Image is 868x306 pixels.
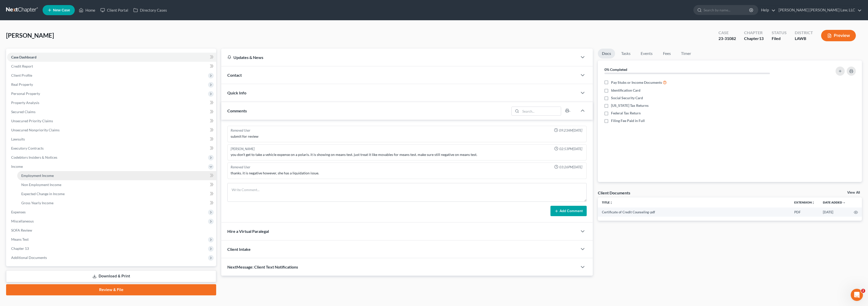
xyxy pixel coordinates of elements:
[790,208,819,217] td: PDF
[776,6,862,15] a: [PERSON_NAME] [PERSON_NAME] Law, LLC
[11,73,32,77] span: Client Profile
[11,137,25,141] span: Lawsuits
[7,98,216,107] a: Property Analysis
[521,107,561,115] input: Search...
[559,165,582,170] span: 03:26PM[DATE]
[231,134,583,139] div: submit for review
[744,30,764,36] div: Chapter
[843,201,846,204] i: expand_more
[17,180,216,189] a: Non Employment Income
[744,36,764,42] div: Chapter
[227,90,246,95] span: Quick Info
[7,116,216,126] a: Unsecured Priority Claims
[231,165,250,170] div: Removed User
[611,111,641,116] span: Federal Tax Return
[53,8,70,12] span: New Case
[227,264,298,269] span: NextMessage: Client Text Notifications
[17,198,216,208] a: Gross Yearly Income
[598,190,630,195] div: Client Documents
[227,247,251,252] span: Client Intake
[7,107,216,116] a: Secured Claims
[76,6,98,15] a: Home
[11,210,26,214] span: Expenses
[98,6,131,15] a: Client Portal
[795,36,813,42] div: LAWB
[602,200,613,204] a: Titleunfold_more
[11,219,34,223] span: Miscellaneous
[6,270,216,282] a: Download & Print
[718,36,736,42] div: 23-31082
[611,88,640,93] span: Identification Card
[21,201,53,205] span: Gross Yearly Income
[812,201,815,204] i: unfold_more
[610,201,613,204] i: unfold_more
[794,200,815,204] a: Extensionunfold_more
[718,30,736,36] div: Case
[11,228,32,232] span: SOFA Review
[559,147,582,151] span: 02:53PM[DATE]
[847,191,860,194] a: View All
[821,30,856,41] button: Preview
[17,171,216,180] a: Employment Income
[11,128,60,132] span: Unsecured Nonpriority Claims
[11,119,53,123] span: Unsecured Priority Claims
[11,91,40,96] span: Personal Property
[772,36,787,42] div: Filed
[11,64,33,68] span: Credit Report
[611,103,649,108] span: [US_STATE] Tax Returns
[7,226,216,235] a: SOFA Review
[7,53,216,62] a: Case Dashboard
[21,182,61,187] span: Non Employment Income
[21,173,54,178] span: Employment Income
[227,108,247,113] span: Comments
[559,128,582,133] span: 09:23AM[DATE]
[11,255,47,260] span: Additional Documents
[637,49,657,58] a: Events
[611,95,643,100] span: Social Security Card
[795,30,813,36] div: District
[598,208,790,217] td: Certificate of Credit Counseling-pdf
[7,126,216,135] a: Unsecured Nonpriority Claims
[231,128,250,133] div: Removed User
[677,49,695,58] a: Timer
[231,152,583,157] div: you don't get to take a vehicle expense on a polaris. it is showing on means test. just treat it ...
[611,118,645,123] span: Filing Fee Paid in Full
[11,55,36,59] span: Case Dashboard
[772,30,787,36] div: Status
[611,80,662,85] span: Pay Stubs or Income Documents
[659,49,675,58] a: Fees
[11,155,57,159] span: Codebtors Insiders & Notices
[7,144,216,153] a: Executory Contracts
[550,206,587,216] button: Add Comment
[759,6,775,15] a: Help
[11,237,29,241] span: Means Test
[11,110,35,114] span: Secured Claims
[6,284,216,295] a: Review & File
[823,200,846,204] a: Date Added expand_more
[11,82,33,87] span: Real Property
[21,192,65,196] span: Expected Change in Income
[851,289,863,301] iframe: Intercom live chat
[227,229,269,234] span: Hire a Virtual Paralegal
[7,62,216,71] a: Credit Report
[7,135,216,144] a: Lawsuits
[861,289,865,293] span: 2
[604,67,627,72] strong: 0% Completed
[819,208,850,217] td: [DATE]
[11,100,39,105] span: Property Analysis
[6,32,54,39] span: [PERSON_NAME]
[231,147,255,151] div: [PERSON_NAME]
[11,246,29,251] span: Chapter 13
[759,36,764,41] span: 13
[598,49,615,58] a: Docs
[17,189,216,198] a: Expected Change in Income
[11,164,23,169] span: Income
[227,55,571,60] div: Updates & News
[617,49,635,58] a: Tasks
[704,5,750,15] input: Search by name...
[231,171,583,176] div: thanks. it is negative however, she has a liquidation issue.
[131,6,170,15] a: Directory Cases
[11,146,44,150] span: Executory Contracts
[227,73,242,77] span: Contact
